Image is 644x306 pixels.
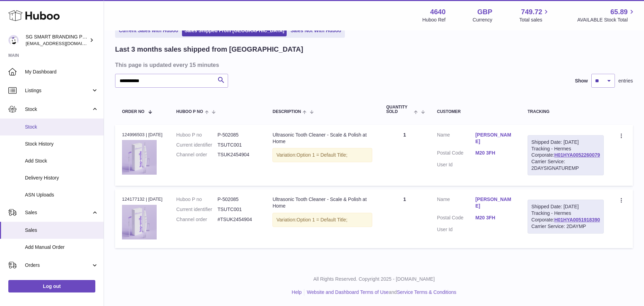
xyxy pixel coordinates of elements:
[176,142,218,148] dt: Current identifier
[122,196,163,202] div: 124177132 | [DATE]
[25,244,98,251] span: Add Manual Order
[110,276,638,282] p: All Rights Reserved. Copyright 2025 - [DOMAIN_NAME]
[115,45,303,54] h2: Last 3 months sales shipped from [GEOGRAPHIC_DATA]
[519,7,550,23] a: 749.72 Total sales
[618,78,633,84] span: entries
[554,152,600,158] a: H01HYA0052260079
[528,110,604,114] div: Tracking
[531,139,600,146] div: Shipped Date: [DATE]
[272,196,372,209] div: Ultrasonic Tooth Cleaner - Scale & Polish at Home
[272,148,372,162] div: Variation:
[25,158,98,164] span: Add Stock
[26,34,88,47] div: SG SMART BRANDING PTE. LTD.
[25,141,98,147] span: Stock History
[25,227,98,234] span: Sales
[423,17,446,23] div: Huboo Ref
[577,17,636,23] span: AVAILABLE Stock Total
[531,223,600,230] div: Carrier Service: 2DAYMP
[122,132,163,138] div: 124996503 | [DATE]
[386,105,412,114] span: Quantity Sold
[437,226,476,233] dt: User Id
[176,151,218,158] dt: Channel order
[575,78,588,84] label: Show
[25,262,91,269] span: Orders
[25,69,98,75] span: My Dashboard
[272,132,372,145] div: Ultrasonic Tooth Cleaner - Scale & Polish at Home
[25,192,98,198] span: ASN Uploads
[577,7,636,23] a: 65.89 AVAILABLE Stock Total
[122,205,157,239] img: plaqueremoverforteethbestselleruk5.png
[475,150,514,156] a: M20 3FH
[297,217,348,222] span: Option 1 = Default Title;
[26,41,102,46] span: [EMAIL_ADDRESS][DOMAIN_NAME]
[475,196,514,209] a: [PERSON_NAME]
[218,132,259,138] dd: P-502085
[218,196,259,203] dd: P-502085
[379,189,430,248] td: 1
[122,140,157,175] img: plaqueremoverforteethbestselleruk5.png
[25,124,98,130] span: Stock
[307,289,389,295] a: Website and Dashboard Terms of Use
[519,17,550,23] span: Total sales
[8,35,19,45] img: uktopsmileshipping@gmail.com
[25,175,98,181] span: Delivery History
[437,110,514,114] div: Customer
[379,125,430,186] td: 1
[610,7,628,17] span: 65.89
[116,25,181,36] a: Current Sales with Huboo
[122,110,145,114] span: Order No
[182,25,287,36] a: Sales Shipped From [GEOGRAPHIC_DATA]
[473,17,493,23] div: Currency
[531,158,600,172] div: Carrier Service: 2DAYSIGNATUREMP
[437,196,476,211] dt: Name
[272,213,372,227] div: Variation:
[430,7,446,17] strong: 4640
[272,110,301,114] span: Description
[218,151,259,158] dd: TSUK2454904
[218,206,259,213] dd: TSUTC001
[176,216,218,223] dt: Channel order
[528,200,604,234] div: Tracking - Hermes Corporate:
[176,196,218,203] dt: Huboo P no
[437,215,476,223] dt: Postal Code
[475,132,514,145] a: [PERSON_NAME]
[521,7,542,17] span: 749.72
[288,25,343,36] a: Sales Not With Huboo
[297,152,348,158] span: Option 1 = Default Title;
[475,215,514,221] a: M20 3FH
[25,106,91,113] span: Stock
[292,289,302,295] a: Help
[25,87,91,94] span: Listings
[477,7,492,17] strong: GBP
[25,209,91,216] span: Sales
[218,142,259,148] dd: TSUTC001
[218,216,259,223] dd: #TSUK2454904
[176,110,203,114] span: Huboo P no
[304,289,456,296] li: and
[528,135,604,175] div: Tracking - Hermes Corporate:
[397,289,456,295] a: Service Terms & Conditions
[176,206,218,213] dt: Current identifier
[8,280,95,292] a: Log out
[176,132,218,138] dt: Huboo P no
[115,61,631,69] h3: This page is updated every 15 minutes
[554,217,600,222] a: H01HYA0051918390
[531,203,600,210] div: Shipped Date: [DATE]
[437,132,476,147] dt: Name
[437,150,476,158] dt: Postal Code
[437,161,476,168] dt: User Id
